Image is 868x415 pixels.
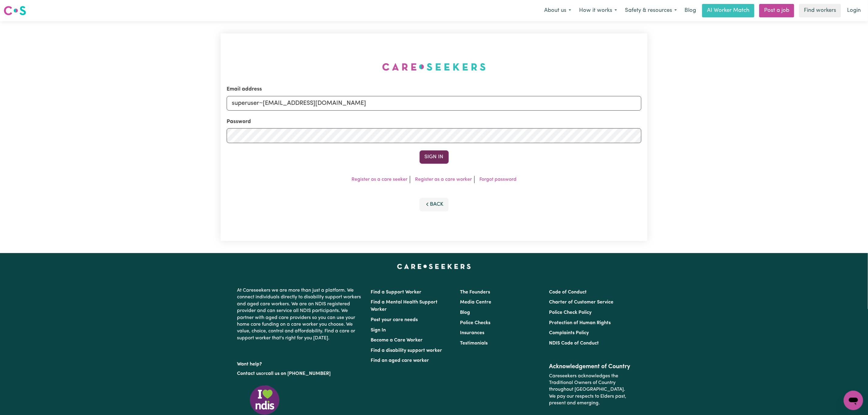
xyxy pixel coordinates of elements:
a: Become a Care Worker [371,338,423,343]
a: Find workers [799,4,841,17]
a: Police Checks [460,321,490,325]
a: Blog [681,4,700,17]
a: Register as a care worker [415,177,472,182]
h2: Acknowledgement of Country [549,363,631,370]
a: Protection of Human Rights [549,321,611,325]
a: Contact us [237,371,261,376]
a: Post a job [759,4,794,17]
p: Careseekers acknowledges the Traditional Owners of Country throughout [GEOGRAPHIC_DATA]. We pay o... [549,370,631,409]
a: Find a Support Worker [371,290,422,295]
p: Want help? [237,358,364,368]
label: Email address [227,85,262,93]
a: Careseekers home page [397,264,471,269]
a: Forgot password [479,177,516,182]
a: Find a disability support worker [371,348,442,353]
button: Safety & resources [621,4,681,17]
button: Back [420,198,449,211]
a: Complaints Policy [549,331,589,335]
a: NDIS Code of Conduct [549,341,599,346]
p: or [237,368,364,379]
a: Post your care needs [371,317,418,322]
a: Sign In [371,328,386,333]
a: Code of Conduct [549,290,587,295]
a: Register as a care seeker [352,177,407,182]
a: Charter of Customer Service [549,300,613,305]
button: How it works [575,4,621,17]
a: Login [843,4,864,17]
a: Find a Mental Health Support Worker [371,300,438,312]
button: Sign In [420,150,449,164]
a: Find an aged care worker [371,358,429,363]
iframe: Button to launch messaging window, conversation in progress [844,391,863,410]
label: Password [227,118,251,126]
p: At Careseekers we are more than just a platform. We connect individuals directly to disability su... [237,285,364,344]
img: Careseekers logo [4,5,26,16]
a: Testimonials [460,341,488,346]
a: AI Worker Match [702,4,754,17]
a: Insurances [460,331,484,335]
a: Police Check Policy [549,310,592,315]
a: Careseekers logo [4,4,26,18]
input: Email address [227,96,641,111]
button: About us [540,4,575,17]
a: call us on [PHONE_NUMBER] [266,371,331,376]
a: Media Centre [460,300,491,305]
a: The Founders [460,290,490,295]
a: Blog [460,310,470,315]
